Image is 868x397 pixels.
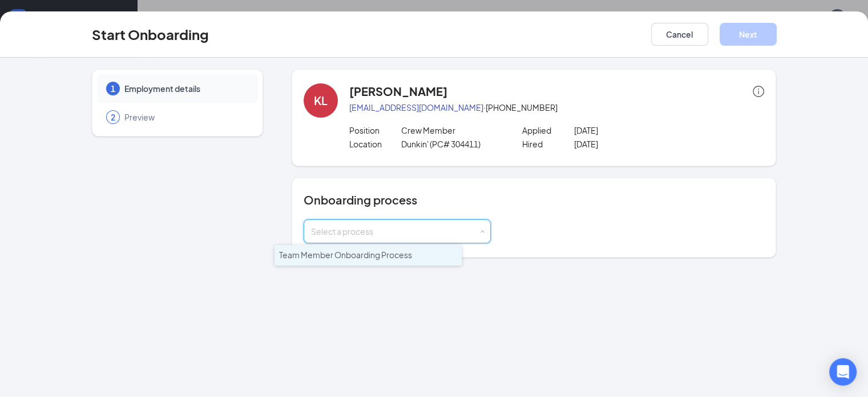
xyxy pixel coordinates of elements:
[314,93,328,109] div: KL
[279,250,412,260] span: Team Member Onboarding Process
[111,83,115,94] span: 1
[574,138,678,150] p: [DATE]
[349,102,483,113] a: [EMAIL_ADDRESS][DOMAIN_NAME]
[124,83,247,94] span: Employment details
[720,23,777,46] button: Next
[349,102,765,113] p: · [PHONE_NUMBER]
[349,125,401,136] p: Position
[753,86,764,97] span: info-circle
[92,25,209,44] h3: Start Onboarding
[124,111,247,123] span: Preview
[574,125,678,136] p: [DATE]
[304,192,765,208] h4: Onboarding process
[522,138,574,150] p: Hired
[651,23,708,46] button: Cancel
[522,125,574,136] p: Applied
[401,125,504,136] p: Crew Member
[401,138,504,150] p: Dunkin' (PC# 304411)
[349,138,401,150] p: Location
[349,83,447,99] h4: [PERSON_NAME]
[829,358,857,386] div: Open Intercom Messenger
[111,111,115,123] span: 2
